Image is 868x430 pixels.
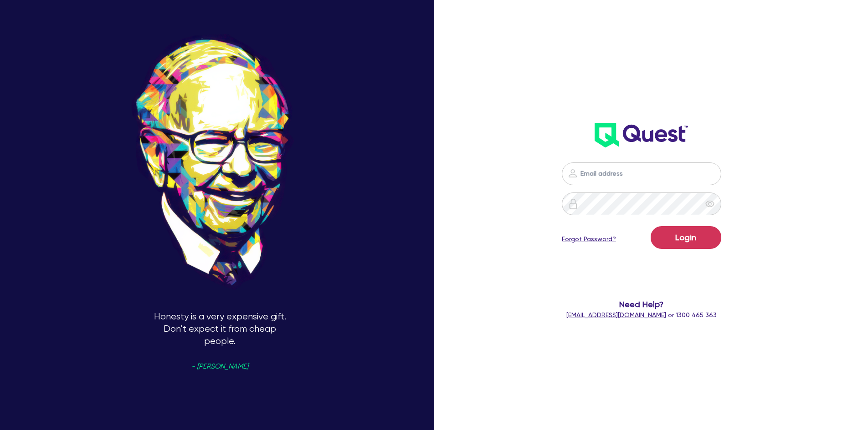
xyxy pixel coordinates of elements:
img: icon-password [568,198,579,209]
img: icon-password [567,168,578,179]
a: Forgot Password? [562,234,616,244]
span: or 1300 465 363 [566,311,717,319]
a: [EMAIL_ADDRESS][DOMAIN_NAME] [566,311,666,319]
span: Need Help? [525,298,758,310]
input: Email address [562,162,721,185]
span: eye [705,199,714,208]
button: Login [651,226,721,249]
img: wH2k97JdezQIQAAAABJRU5ErkJggg== [595,123,688,147]
span: - [PERSON_NAME] [191,363,248,370]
